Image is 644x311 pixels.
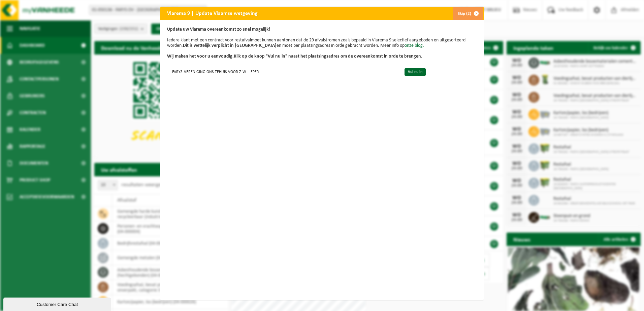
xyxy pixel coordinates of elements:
b: Update uw Vlarema overeenkomst zo snel mogelijk! [167,27,270,32]
b: Dit is wettelijk verplicht in [GEOGRAPHIC_DATA] [183,43,277,48]
a: onze blog. [405,43,424,48]
td: FARYS-VERENIGING ONS TEHUIS VOOR Z-W - IEPER [167,66,399,77]
button: Skip (2) [452,7,483,20]
b: Klik op de knop "Vul nu in" naast het plaatsingsadres om de overeenkomst in orde te brengen. [167,54,422,59]
iframe: chat widget [3,296,112,311]
u: Wij maken het voor u eenvoudig. [167,54,234,59]
p: moet kunnen aantonen dat de 29 afvalstromen zoals bepaald in Vlarema 9 selectief aangeboden en ui... [167,27,477,59]
h2: Vlarema 9 | Update Vlaamse wetgeving [160,7,264,20]
a: Vul nu in [405,68,426,76]
u: Iedere klant met een contract voor restafval [167,38,251,43]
